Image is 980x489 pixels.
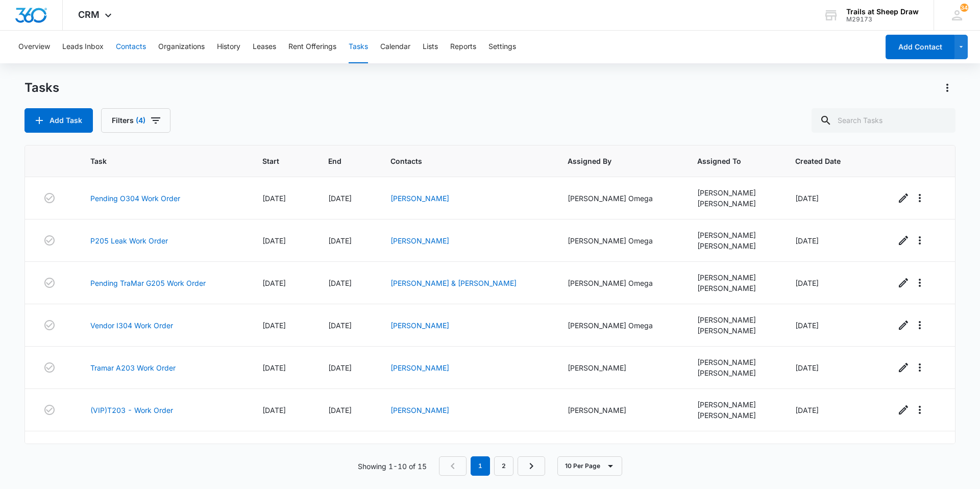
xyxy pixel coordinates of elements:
nav: Pagination [439,456,545,476]
span: CRM [78,9,100,20]
h1: Tasks [24,80,59,95]
button: Leads Inbox [62,31,104,63]
button: Add Contact [886,35,954,59]
a: Tramar A203 Work Order [90,362,176,373]
span: End [328,156,351,166]
button: Overview [18,31,50,63]
span: [DATE] [262,321,286,330]
button: Rent Offerings [288,31,336,63]
span: [DATE] [328,236,352,245]
span: [DATE] [795,363,819,372]
button: History [217,31,240,63]
button: Leases [253,31,276,63]
span: Assigned By [568,156,657,166]
a: [PERSON_NAME] [390,363,449,372]
span: Created Date [795,156,856,166]
a: Pending TraMar G205 Work Order [90,278,206,288]
span: [DATE] [795,236,819,245]
button: Contacts [116,31,146,63]
span: [DATE] [262,236,286,245]
span: [DATE] [795,194,819,203]
div: [PERSON_NAME] [697,272,771,283]
div: [PERSON_NAME] [697,314,771,325]
button: Organizations [158,31,205,63]
div: [PERSON_NAME] [697,410,771,421]
span: [DATE] [262,279,286,287]
span: [DATE] [328,321,352,330]
a: (VIP)T203 - Work Order [90,405,173,415]
div: [PERSON_NAME] [697,368,771,378]
input: Search Tasks [812,108,955,133]
span: Assigned To [697,156,756,166]
button: Settings [488,31,516,63]
a: [PERSON_NAME] [390,406,449,414]
span: [DATE] [262,194,286,203]
div: [PERSON_NAME] [697,357,771,368]
div: account name [846,8,919,16]
div: [PERSON_NAME] [697,198,771,209]
a: Vendor I304 Work Order [90,320,173,331]
button: 10 Per Page [557,456,622,476]
em: 1 [471,456,490,476]
a: Page 2 [494,456,513,476]
div: [PERSON_NAME] [568,405,672,415]
div: [PERSON_NAME] [697,442,771,452]
span: [DATE] [328,363,352,372]
button: Tasks [349,31,368,63]
span: [DATE] [262,406,286,414]
button: Filters(4) [101,108,170,133]
span: [DATE] [795,321,819,330]
span: Contacts [390,156,529,166]
button: Add Task [24,108,93,133]
span: Start [262,156,289,166]
div: [PERSON_NAME] Omega [568,235,672,246]
span: 34 [960,4,968,12]
span: [DATE] [328,279,352,287]
div: [PERSON_NAME] Omega [568,278,672,288]
span: [DATE] [262,363,286,372]
span: [DATE] [328,194,352,203]
span: [DATE] [795,279,819,287]
div: [PERSON_NAME] [697,230,771,240]
div: [PERSON_NAME] [697,187,771,198]
button: Actions [939,80,955,96]
span: [DATE] [328,406,352,414]
div: [PERSON_NAME] Omega [568,320,672,331]
div: [PERSON_NAME] [697,240,771,251]
a: [PERSON_NAME] [390,321,449,330]
a: P205 Leak Work Order [90,235,168,246]
a: [PERSON_NAME] [390,236,449,245]
span: (4) [136,117,145,124]
div: [PERSON_NAME] Omega [568,193,672,204]
a: [PERSON_NAME] & [PERSON_NAME] [390,279,517,287]
a: [PERSON_NAME] [390,194,449,203]
span: [DATE] [795,406,819,414]
div: account id [846,16,919,23]
p: Showing 1-10 of 15 [358,461,427,472]
div: [PERSON_NAME] [697,399,771,410]
button: Calendar [380,31,410,63]
div: notifications count [960,4,968,12]
div: [PERSON_NAME] [697,325,771,336]
a: Next Page [518,456,545,476]
div: [PERSON_NAME] [697,283,771,294]
div: [PERSON_NAME] [568,362,672,373]
span: Task [90,156,223,166]
button: Lists [423,31,438,63]
button: Reports [450,31,476,63]
a: Pending O304 Work Order [90,193,180,204]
